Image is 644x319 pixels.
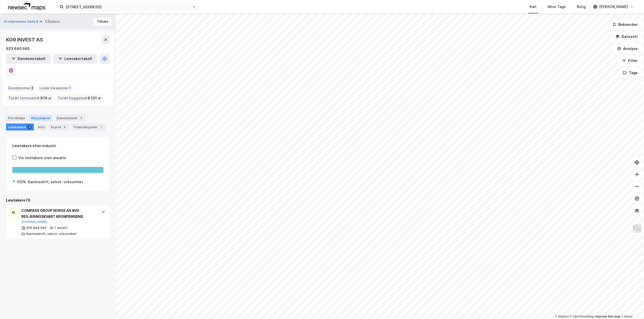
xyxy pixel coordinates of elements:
a: Mapbox [555,315,569,318]
div: Kart [530,4,537,10]
button: Leietakertabell [53,54,98,64]
div: COMPASS GROUP NORGE AS AVD REGJERINGSKVART KRONPRINSENS [21,208,96,220]
div: [PERSON_NAME] [599,4,628,10]
div: Aksjonærer [29,114,53,121]
div: Totalt tomteareal : [6,94,54,102]
button: Bokmerker [608,20,642,30]
div: 925 849 642 [26,226,47,230]
div: Mine Tags [548,4,566,10]
div: Gårdeier [45,19,60,25]
div: Totalt byggareal : [56,94,103,102]
div: 5 [62,124,67,130]
span: 6 131 ㎡ [88,95,101,101]
div: KG9 INVEST AS [6,36,44,44]
button: Analyse [613,44,642,54]
iframe: Chat Widget [619,295,644,319]
button: Datasett [611,32,642,42]
input: Søk på adresse, matrikkel, gårdeiere, leietakere eller personer [64,3,192,11]
div: 1 ansatt [55,226,67,230]
div: Leietakere (1) [6,197,110,203]
div: 923 640 665 [6,46,30,52]
img: logo.a4113a55bc3d86da70a041830d287a7e.svg [8,3,45,11]
div: Kantinedrift, selvst. virksomhet [26,232,76,236]
div: Leietakere etter industri [12,143,103,149]
span: 974 ㎡ [40,95,52,101]
div: Eiendommer : [6,84,35,92]
div: Transaksjoner [71,123,106,131]
div: 1 [27,124,32,130]
button: Tilbake [94,18,112,26]
div: 2 [78,115,84,120]
div: 1 [99,124,104,130]
span: 1 [69,85,71,91]
button: [DOMAIN_NAME] [21,220,47,224]
a: OpenStreetMap [570,315,594,318]
a: Improve this map [595,315,620,318]
div: Styret [49,123,69,131]
button: Eiendomstabell [6,54,51,64]
button: Filter [618,56,642,66]
button: Kronprinsens Gate 9 [4,19,39,24]
div: Bolig [577,4,586,10]
div: 100% [17,179,26,185]
div: Vis leietakere uten ansatte [18,155,66,161]
div: Eiendommer [55,114,86,121]
div: Kontrollprogram for chat [619,295,644,319]
div: Info [36,123,47,131]
div: Portefølje [6,114,27,121]
img: Z [632,224,642,233]
div: Leide lokasjoner : [37,84,73,92]
button: Tags [619,68,642,78]
div: Kantinedrift, selvst. virksomhet [28,179,83,185]
span: 2 [31,85,33,91]
div: Leietakere [6,123,34,131]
